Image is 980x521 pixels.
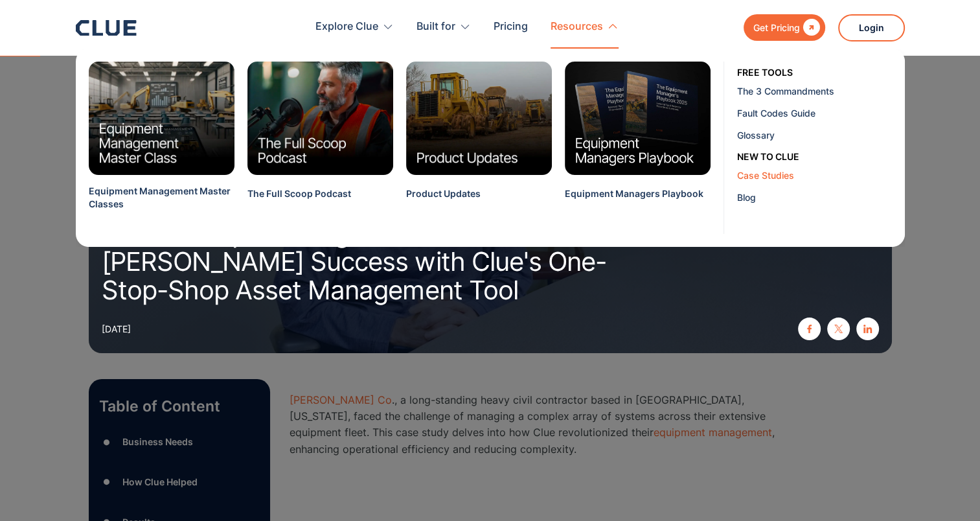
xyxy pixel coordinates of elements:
[737,164,900,186] a: Case Studies
[290,392,808,457] p: ., a long-standing heavy civil contractor based in [GEOGRAPHIC_DATA], [US_STATE], faced the chall...
[565,62,711,175] img: Equipment Managers Playbook
[838,14,905,41] a: Login
[834,325,843,333] img: twitter X icon
[737,102,900,124] a: Fault Codes Guide
[102,321,131,337] div: [DATE]
[737,128,895,142] div: Glossary
[290,393,392,406] a: [PERSON_NAME] Co
[99,472,115,492] div: ●
[565,187,703,216] a: Equipment Managers Playbook
[737,191,895,204] div: Blog
[737,168,895,182] div: Case Studies
[406,62,552,175] img: Clue Product Updates
[737,124,900,146] a: Glossary
[800,19,820,36] div: 
[863,325,872,333] img: linkedin icon
[416,6,471,47] div: Built for
[247,187,351,216] a: The Full Scoop Podcast
[551,6,603,47] div: Resources
[122,434,192,450] div: Business Needs
[416,6,455,47] div: Built for
[89,62,234,175] img: Equipment Management MasterClasses
[494,6,528,47] a: Pricing
[737,186,900,208] a: Blog
[551,6,619,47] div: Resources
[99,472,260,492] a: ●How Clue Helped
[737,150,799,164] div: New to clue
[76,49,905,247] nav: Resources
[122,474,197,490] div: How Clue Helped
[737,84,895,98] div: The 3 Commandments
[99,432,115,452] div: ●
[247,187,351,200] div: The Full Scoop Podcast
[315,6,394,47] div: Explore Clue
[406,187,481,216] a: Product Updates
[406,187,481,200] div: Product Updates
[737,80,900,102] a: The 3 Commandments
[315,6,378,47] div: Explore Clue
[102,219,646,305] h1: From 20 separate logins to 1: [PERSON_NAME] Success with Clue's One-Stop-Shop Asset Management Tool
[805,325,814,333] img: facebook icon
[565,187,703,200] div: Equipment Managers Playbook
[654,426,772,439] a: equipment management
[737,106,895,120] div: Fault Codes Guide
[753,19,800,36] div: Get Pricing
[99,396,260,417] p: Table of Content
[247,62,393,175] img: Clue Full Scoop Podcast
[89,185,234,211] div: Equipment Management Master Classes
[737,65,793,80] div: free tools
[744,14,825,41] a: Get Pricing
[89,185,234,227] a: Equipment Management Master Classes
[99,432,260,452] a: ●Business Needs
